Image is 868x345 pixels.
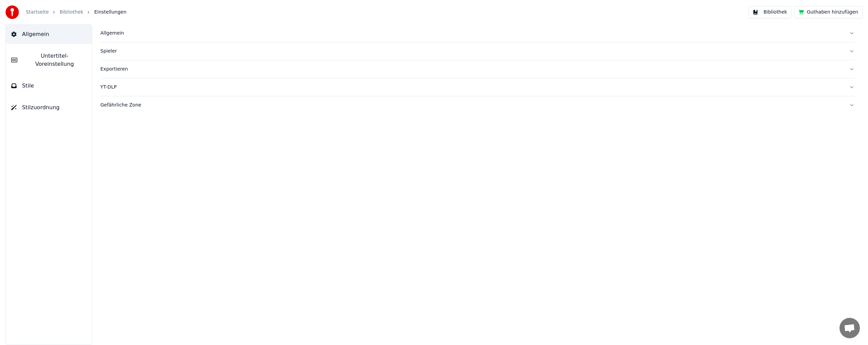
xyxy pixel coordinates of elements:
[22,103,60,112] span: Stilzuordnung
[6,98,92,117] button: Stilzuordnung
[100,30,844,37] div: Allgemein
[26,9,49,16] a: Startseite
[794,6,863,18] button: Guthaben hinzufügen
[100,96,854,114] button: Gefährliche Zone
[100,60,854,78] button: Exportieren
[6,46,92,74] button: Untertitel-Voreinstellung
[26,9,126,16] nav: breadcrumb
[23,52,86,68] span: Untertitel-Voreinstellung
[60,9,83,16] a: Bibliothek
[100,66,844,73] div: Exportieren
[6,76,92,95] button: Stile
[22,82,34,90] span: Stile
[22,30,49,38] span: Allgemein
[748,6,792,18] button: Bibliothek
[94,9,126,16] span: Einstellungen
[100,78,854,96] button: YT-DLP
[6,25,92,44] button: Allgemein
[100,42,854,60] button: Spieler
[840,318,860,338] a: Chat öffnen
[100,84,844,91] div: YT-DLP
[100,48,844,55] div: Spieler
[100,102,844,109] div: Gefährliche Zone
[5,5,19,19] img: youka
[100,24,854,42] button: Allgemein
